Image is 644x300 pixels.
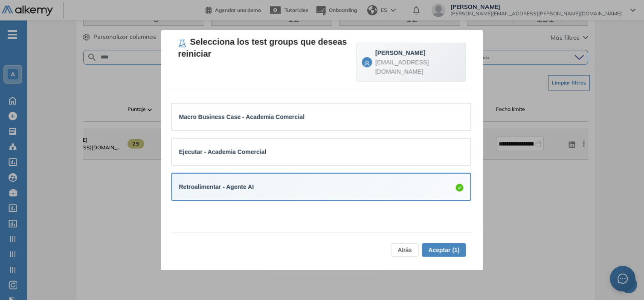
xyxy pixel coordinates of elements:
button: Aceptar (1) [422,243,466,256]
button: Atrás [391,243,419,256]
span: Atrás [398,245,412,254]
strong: Ejecutar - Academia Comercial [179,148,267,155]
span: Aceptar (1) [428,245,459,254]
span: check-circle [456,184,464,192]
strong: Retroalimentar - Agente AI [179,183,254,190]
